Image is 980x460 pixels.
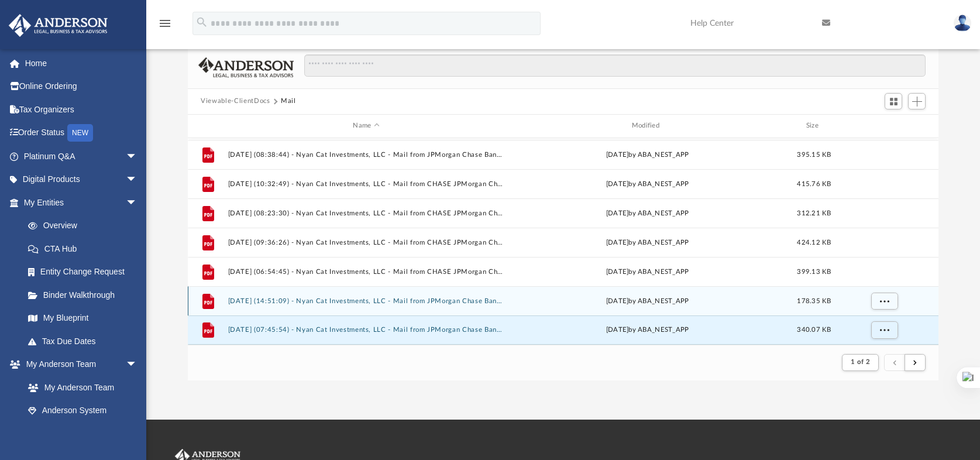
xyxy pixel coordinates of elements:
[228,326,504,334] button: [DATE] (07:45:54) - Nyan Cat Investments, LLC - Mail from JPMorgan Chase Bank, N.A..pdf
[67,124,93,142] div: NEW
[126,353,149,377] span: arrow_drop_down
[228,150,504,158] button: [DATE] (08:38:44) - Nyan Cat Investments, LLC - Mail from JPMorgan Chase Bank, N.A..pdf
[188,138,938,345] div: grid
[510,178,786,189] div: [DATE] by ABA_NEST_APP
[871,321,898,339] button: More options
[195,16,208,29] i: search
[304,54,926,77] input: Search files and folders
[8,75,155,98] a: Online Ordering
[843,121,925,131] div: id
[797,151,831,157] span: 395.15 KB
[510,296,786,306] div: [DATE] by ABA_NEST_APP
[797,327,831,333] span: 340.07 KB
[509,121,786,131] div: Modified
[510,325,786,335] div: [DATE] by ABA_NEST_APP
[908,93,926,109] button: Add
[16,237,155,260] a: CTA Hub
[228,267,504,275] button: [DATE] (06:54:45) - Nyan Cat Investments, LLC - Mail from CHASE JPMorgan Chase Bank, N.A..pdf
[16,283,155,307] a: Binder Walkthrough
[126,191,149,215] span: arrow_drop_down
[228,180,504,187] button: [DATE] (10:32:49) - Nyan Cat Investments, LLC - Mail from CHASE JPMorgan Chase Bank, N.A..pdf
[791,121,838,131] div: Size
[8,168,155,191] a: Digital Productsarrow_drop_down
[158,22,172,30] a: menu
[8,52,155,75] a: Home
[228,121,504,131] div: Name
[8,121,155,145] a: Order StatusNEW
[510,237,786,248] div: [DATE] by ABA_NEST_APP
[510,266,786,277] div: [DATE] by ABA_NEST_APP
[797,180,831,187] span: 415.76 KB
[851,359,870,365] span: 1 of 2
[5,14,111,37] img: Anderson Advisors Platinum Portal
[16,307,149,330] a: My Blueprint
[16,260,155,284] a: Entity Change Request
[16,214,155,238] a: Overview
[193,121,222,131] div: id
[797,297,831,304] span: 178.35 KB
[201,96,270,107] button: Viewable-ClientDocs
[228,297,504,304] button: [DATE] (14:51:09) - Nyan Cat Investments, LLC - Mail from JPMorgan Chase Bank, N.A..pdf
[16,399,149,423] a: Anderson System
[16,376,143,399] a: My Anderson Team
[126,168,149,192] span: arrow_drop_down
[126,145,149,169] span: arrow_drop_down
[8,98,155,121] a: Tax Organizers
[510,208,786,218] div: [DATE] by ABA_NEST_APP
[954,15,971,32] img: User Pic
[871,292,898,310] button: More options
[510,149,786,160] div: [DATE] by ABA_NEST_APP
[797,268,831,274] span: 399.13 KB
[158,16,172,30] i: menu
[16,329,155,353] a: Tax Due Dates
[8,145,155,168] a: Platinum Q&Aarrow_drop_down
[885,93,902,109] button: Switch to Grid View
[8,191,155,214] a: My Entitiesarrow_drop_down
[228,209,504,217] button: [DATE] (08:23:30) - Nyan Cat Investments, LLC - Mail from CHASE JPMorgan Chase Bank, N.A..pdf
[8,353,149,376] a: My Anderson Teamarrow_drop_down
[281,96,296,107] button: Mail
[797,210,831,216] span: 312.21 KB
[228,238,504,246] button: [DATE] (09:36:26) - Nyan Cat Investments, LLC - Mail from CHASE JPMorgan Chase Bank, N.A..pdf
[797,239,831,245] span: 424.12 KB
[842,354,879,370] button: 1 of 2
